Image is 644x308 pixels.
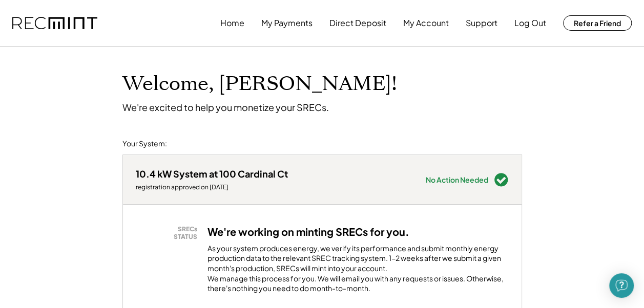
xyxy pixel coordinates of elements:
[136,168,288,180] div: 10.4 kW System at 100 Cardinal Ct
[12,17,97,30] img: recmint-logotype%403x.png
[426,176,488,183] div: No Action Needed
[514,13,546,33] button: Log Out
[403,13,449,33] button: My Account
[136,183,288,191] div: registration approved on [DATE]
[466,13,497,33] button: Support
[261,13,313,33] button: My Payments
[141,225,197,241] div: SRECs STATUS
[329,13,386,33] button: Direct Deposit
[207,244,509,299] div: As your system produces energy, we verify its performance and submit monthly energy production da...
[220,13,244,33] button: Home
[122,72,397,96] h1: Welcome, [PERSON_NAME]!
[609,273,634,298] div: Open Intercom Messenger
[122,101,329,113] div: We're excited to help you monetize your SRECs.
[122,139,167,149] div: Your System:
[207,225,409,238] h3: We're working on minting SRECs for you.
[563,15,632,31] button: Refer a Friend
